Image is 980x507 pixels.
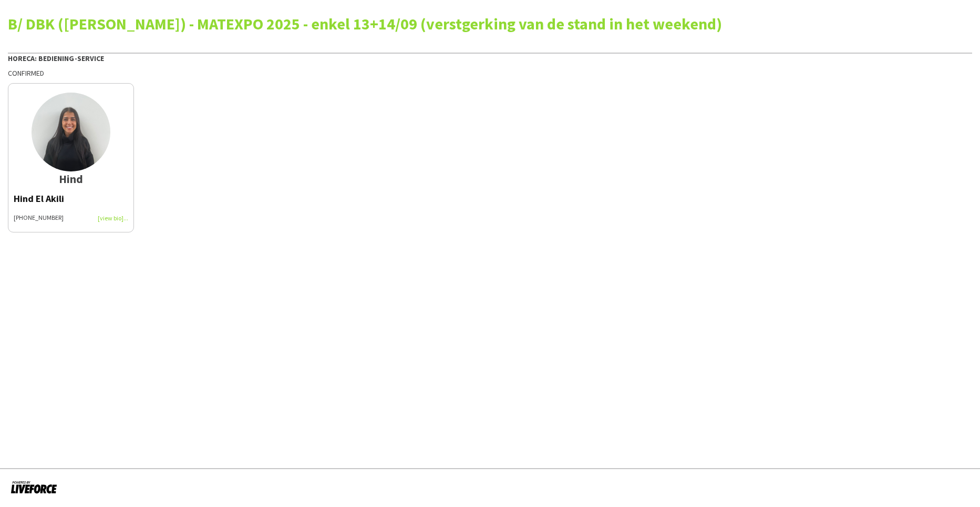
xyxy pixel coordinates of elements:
img: thumb-1683715107645b7423cedad.jpg [32,93,110,171]
div: Confirmed [8,68,972,78]
span: [PHONE_NUMBER] [14,214,64,221]
div: B/ DBK ([PERSON_NAME]) - MATEXPO 2025 - enkel 13+14/09 (verstgerking van de stand in het weekend) [8,16,972,32]
div: Horeca: Bediening-Service [8,53,972,63]
img: Powered by Liveforce [11,480,57,494]
div: Hind [14,174,128,184]
div: Hind El Akili [14,194,128,204]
